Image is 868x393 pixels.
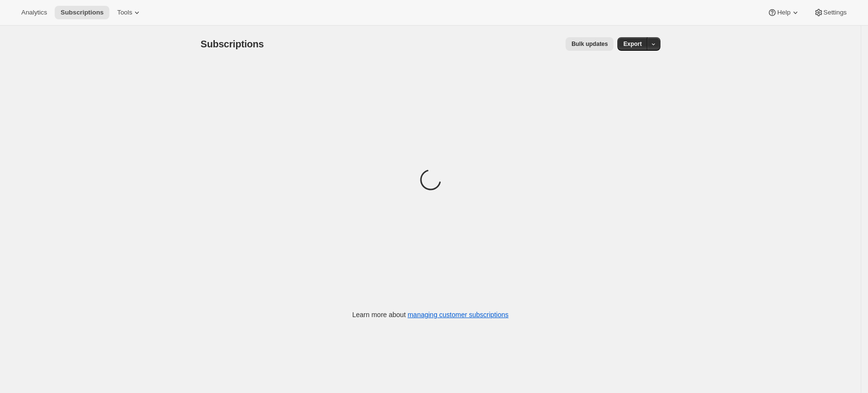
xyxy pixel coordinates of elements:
button: Bulk updates [566,37,614,51]
button: Tools [111,6,148,19]
a: managing customer subscriptions [407,311,509,319]
button: Analytics [15,6,53,19]
button: Export [617,37,647,51]
p: Learn more about [352,310,509,320]
span: Bulk updates [571,40,608,48]
button: Subscriptions [55,6,109,19]
span: Tools [117,9,132,16]
span: Analytics [21,9,47,16]
button: Help [762,6,806,19]
span: Subscriptions [60,9,104,16]
button: Settings [808,6,853,19]
span: Subscriptions [201,39,264,49]
span: Export [623,40,642,48]
span: Help [777,9,790,16]
span: Settings [823,9,847,16]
